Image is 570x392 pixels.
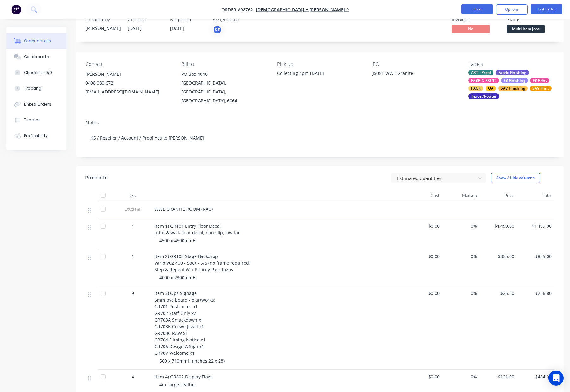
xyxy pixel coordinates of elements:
div: [EMAIL_ADDRESS][DOMAIN_NAME] [85,87,171,96]
span: $0.00 [407,223,440,229]
span: Item 3) Ops Signage 5mm pvc board - 8 artworks: GR701 Restrooms x1 GR702 Staff Only x2 GR703A Sma... [154,290,215,356]
div: Collaborate [24,54,49,60]
button: Timeline [6,112,66,128]
button: Edit Order [531,4,562,14]
div: SAV Finishing [498,86,528,91]
div: PACK [468,86,483,91]
span: WWE GRANITE ROOM (RAC) [154,206,213,212]
div: Tracking [24,86,41,91]
div: ART - Proof [468,70,493,75]
div: Open Intercom Messenger [548,371,564,386]
div: Assigned to [213,16,276,22]
div: Total [517,189,554,202]
img: Factory [11,5,21,14]
span: Item 4) GR802 Display Flags [154,374,213,380]
div: FB Print [530,78,549,83]
span: Item 1) GR101 Entry Floor Decal print & walk floor decal, non-slip, low tac [154,223,240,236]
div: Price [480,189,517,202]
div: QA [486,86,496,91]
span: $0.00 [407,373,440,380]
span: External [116,206,149,212]
div: Pick up [277,61,363,67]
span: 560 x 710mmH (inches 22 x 28) [159,358,225,364]
button: Profitability [6,128,66,144]
div: Created [128,16,163,22]
div: Notes [85,120,554,126]
div: Labels [468,61,554,67]
div: [PERSON_NAME]0408 080 672[EMAIL_ADDRESS][DOMAIN_NAME] [85,70,171,96]
span: 0% [445,223,477,229]
div: Status [507,16,554,22]
div: Markup [442,189,480,202]
span: 0% [445,253,477,260]
button: Tracking [6,81,66,96]
span: [DATE] [170,25,184,31]
span: 0% [445,290,477,297]
div: 0408 080 672 [85,79,171,87]
div: SAV Print [530,86,552,91]
div: Qty [114,189,152,202]
div: Profitability [24,133,48,139]
button: Order details [6,33,66,49]
div: [PERSON_NAME] [85,25,120,32]
div: KS / Reseller / Account / Proof Yes to [PERSON_NAME] [85,128,554,148]
div: PO Box 4040[GEOGRAPHIC_DATA], [GEOGRAPHIC_DATA], [GEOGRAPHIC_DATA], 6064 [181,70,267,105]
button: Show / Hide columns [491,173,540,183]
div: FB Finishing [501,78,528,83]
div: FABRIC PRINT [468,78,499,83]
span: $0.00 [407,290,440,297]
span: $855.00 [519,253,552,260]
div: Required [170,16,205,22]
span: 1 [132,253,134,260]
button: Close [461,4,493,14]
div: Timeline [24,117,41,123]
span: $1,499.00 [482,223,514,229]
div: Linked Orders [24,101,51,107]
div: [GEOGRAPHIC_DATA], [GEOGRAPHIC_DATA], [GEOGRAPHIC_DATA], 6064 [181,79,267,105]
span: 4500 x 4500mmH [159,238,196,244]
div: Bill to [181,61,267,67]
span: $1,499.00 [519,223,552,229]
div: Order details [24,38,51,44]
div: Fabric Finishing [496,70,529,75]
span: Multi Item Jobs [507,25,545,33]
div: J5051 WWE Granite [373,70,452,79]
div: Invoiced [452,16,499,22]
div: PO [373,61,458,67]
span: $0.00 [407,253,440,260]
span: No [452,25,490,33]
span: $226.80 [519,290,552,297]
button: Checklists 0/0 [6,65,66,81]
div: Texcel/Router [468,93,499,99]
div: Checklists 0/0 [24,70,52,75]
span: [DATE] [128,25,142,31]
div: Cost [405,189,442,202]
button: KS [213,25,222,34]
div: Collecting 4pm [DATE] [277,70,363,76]
span: Order #98762 - [221,7,256,13]
a: [DEMOGRAPHIC_DATA] + [PERSON_NAME] ^ [256,7,349,13]
span: 1 [132,223,134,229]
span: $121.00 [482,373,514,380]
span: 4 [132,373,134,380]
div: Contact [85,61,171,67]
div: [PERSON_NAME] [85,70,171,79]
button: Collaborate [6,49,66,65]
span: 4m Large Feather [159,382,196,388]
div: Products [85,174,108,182]
div: Created by [85,16,120,22]
span: Item 2) GR103 Stage Backdrop Vario V02 400 - Sock - S/S (no frame required) Step & Repeat W + Pri... [154,253,250,273]
span: $855.00 [482,253,514,260]
button: Multi Item Jobs [507,25,545,34]
div: PO Box 4040 [181,70,267,79]
span: 4000 x 2300mmH [159,274,196,280]
span: $25.20 [482,290,514,297]
button: Linked Orders [6,96,66,112]
span: $484.00 [519,373,552,380]
button: Options [496,4,528,15]
span: 9 [132,290,134,297]
span: 0% [445,373,477,380]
